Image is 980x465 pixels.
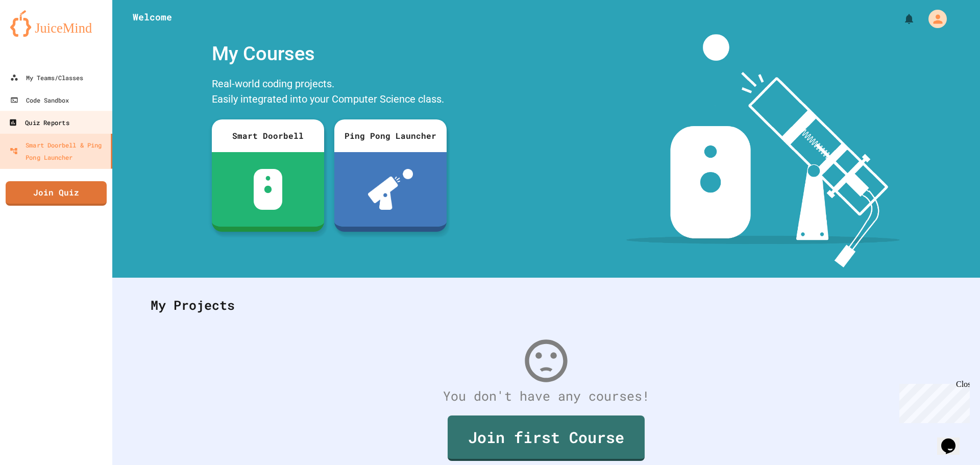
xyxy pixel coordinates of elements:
[895,380,970,423] iframe: chat widget
[140,386,952,406] div: You don't have any courses!
[10,71,83,84] div: My Teams/Classes
[9,116,69,129] div: Quiz Reports
[10,139,107,164] div: Smart Doorbell & Ping Pong Launcher
[334,119,447,152] div: Ping Pong Launcher
[212,119,324,152] div: Smart Doorbell
[918,7,949,31] div: My Account
[254,169,283,210] img: sdb-white.svg
[207,74,452,112] div: Real-world coding projects. Easily integrated into your Computer Science class.
[10,10,102,37] img: logo-orange.svg
[207,34,452,74] div: My Courses
[368,169,413,210] img: ppl-with-ball.png
[6,181,107,206] a: Join Quiz
[937,424,970,455] iframe: chat widget
[448,415,645,461] a: Join first Course
[626,34,900,267] img: banner-image-my-projects.png
[10,94,69,106] div: Code Sandbox
[884,10,918,28] div: My Notifications
[4,4,70,65] div: Chat with us now!Close
[140,285,952,325] div: My Projects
